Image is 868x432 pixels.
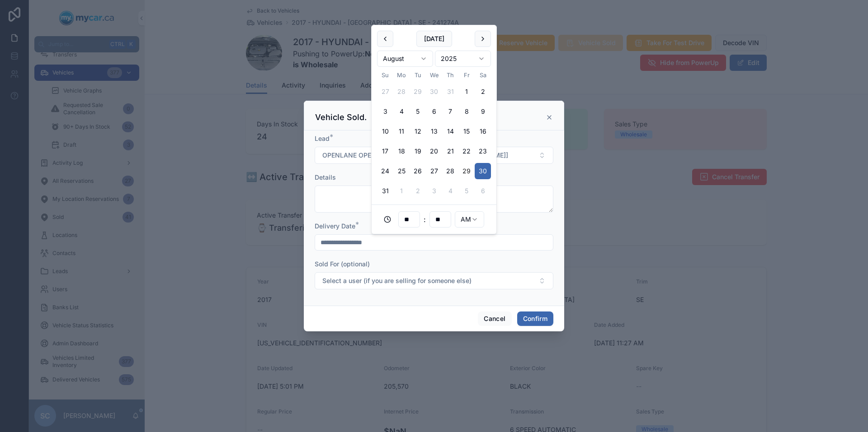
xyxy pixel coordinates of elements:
[315,222,355,230] span: Delivery Date
[416,31,452,47] button: [DATE]
[442,84,458,100] button: Thursday, July 31st, 2025
[442,70,458,80] th: Thursday
[410,143,426,159] button: Tuesday, August 19th, 2025
[426,70,442,80] th: Wednesday
[315,147,553,164] button: Select Button
[315,135,330,142] span: Lead
[475,103,491,120] button: Saturday, August 9th, 2025
[377,163,393,179] button: Sunday, August 24th, 2025
[377,70,393,80] th: Sunday
[442,143,458,159] button: Thursday, August 21st, 2025
[426,183,442,199] button: Wednesday, September 3rd, 2025
[442,183,458,199] button: Thursday, September 4th, 2025
[426,84,442,100] button: Wednesday, July 30th, 2025
[426,143,442,159] button: Wednesday, August 20th, 2025
[410,70,426,80] th: Tuesday
[410,84,426,100] button: Tuesday, July 29th, 2025
[517,311,553,326] button: Confirm
[475,143,491,159] button: Saturday, August 23rd, 2025
[315,173,336,181] span: Details
[393,163,410,179] button: Monday, August 25th, 2025
[322,276,472,285] span: Select a user (if you are selling for someone else)
[458,84,475,100] button: Friday, August 1st, 2025
[377,70,491,199] table: August 2025
[410,103,426,120] button: Tuesday, August 5th, 2025
[458,70,475,80] th: Friday
[442,163,458,179] button: Thursday, August 28th, 2025
[377,210,491,228] div: :
[426,123,442,139] button: Wednesday, August 13th, 2025
[393,70,410,80] th: Monday
[426,103,442,120] button: Wednesday, August 6th, 2025
[393,123,410,139] button: Monday, August 11th, 2025
[426,163,442,179] button: Wednesday, August 27th, 2025
[458,143,475,159] button: Friday, August 22nd, 2025
[458,123,475,139] button: Friday, August 15th, 2025
[458,103,475,120] button: Friday, August 8th, 2025
[475,70,491,80] th: Saturday
[315,260,370,268] span: Sold For (optional)
[410,163,426,179] button: Tuesday, August 26th, 2025
[410,123,426,139] button: Tuesday, August 12th, 2025
[442,103,458,120] button: Thursday, August 7th, 2025
[393,143,410,159] button: Monday, August 18th, 2025
[377,143,393,159] button: Sunday, August 17th, 2025
[315,272,553,289] button: Select Button
[475,123,491,139] button: Saturday, August 16th, 2025
[393,183,410,199] button: Monday, September 1st, 2025
[377,123,393,139] button: Sunday, August 10th, 2025
[393,103,410,120] button: Monday, August 4th, 2025
[475,183,491,199] button: Saturday, September 6th, 2025
[475,84,491,100] button: Saturday, August 2nd, 2025
[377,103,393,120] button: Sunday, August 3rd, 2025
[377,84,393,100] button: Sunday, July 27th, 2025
[475,163,491,179] button: Saturday, August 30th, 2025, selected
[410,183,426,199] button: Tuesday, September 2nd, 2025
[393,84,410,100] button: Monday, July 28th, 2025
[442,123,458,139] button: Thursday, August 14th, 2025
[458,183,475,199] button: Friday, September 5th, 2025
[322,151,508,160] span: OPENLANE OPENLANE [[EMAIL_ADDRESS][DOMAIN_NAME]]
[478,311,511,326] button: Cancel
[458,163,475,179] button: Today, Friday, August 29th, 2025
[315,112,367,123] h3: Vehicle Sold.
[377,183,393,199] button: Sunday, August 31st, 2025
